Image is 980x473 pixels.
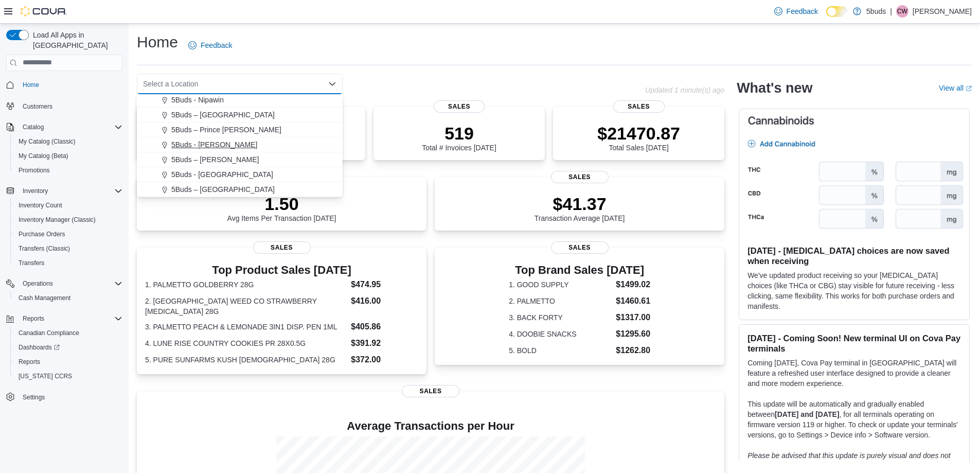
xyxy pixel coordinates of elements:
button: Reports [10,355,127,369]
p: [PERSON_NAME] [913,5,972,17]
a: Promotions [14,164,54,177]
span: Sales [253,241,311,254]
button: 5Buds – [GEOGRAPHIC_DATA] [137,182,343,197]
button: Inventory [19,185,52,197]
span: Sales [551,171,609,183]
button: 5Buds – [GEOGRAPHIC_DATA] [137,108,343,122]
h1: Home [137,32,178,52]
span: 5Buds - [GEOGRAPHIC_DATA] [171,169,273,180]
span: Transfers [19,259,44,267]
p: 1.50 [227,194,336,214]
p: Updated 1 minute(s) ago [645,86,724,94]
span: Settings [23,393,45,401]
span: Inventory [19,185,122,197]
a: My Catalog (Beta) [14,150,73,162]
a: Inventory Manager (Classic) [14,214,100,226]
a: My Catalog (Classic) [14,135,80,148]
div: Choose from the following options [137,18,343,197]
dd: $1317.00 [616,311,650,324]
dd: $1295.60 [616,328,650,340]
span: Cash Management [14,292,122,304]
span: 5Buds – [GEOGRAPHIC_DATA] [171,110,275,120]
button: Inventory Count [10,198,127,213]
span: Purchase Orders [19,230,65,238]
a: Feedback [184,35,236,56]
p: We've updated product receiving so your [MEDICAL_DATA] choices (like THCa or CBG) stay visible fo... [747,270,961,311]
button: [US_STATE] CCRS [10,369,127,383]
dd: $1262.80 [616,344,650,357]
a: Cash Management [14,292,75,304]
span: Promotions [19,166,50,174]
span: Purchase Orders [14,228,122,240]
span: CW [897,5,907,17]
button: Close list of options [328,80,336,88]
dd: $372.00 [351,354,418,366]
a: Inventory Count [14,199,66,212]
span: Canadian Compliance [19,329,79,337]
dd: $391.92 [351,337,418,349]
button: Canadian Compliance [10,326,127,340]
span: Inventory Manager (Classic) [14,214,122,226]
span: 5Buds - [PERSON_NAME] [171,139,257,150]
span: Dashboards [19,343,60,352]
button: Settings [2,390,127,405]
button: 5Buds - Nipawin [137,93,343,108]
a: Canadian Compliance [14,327,83,339]
span: Reports [23,314,44,323]
strong: [DATE] and [DATE] [775,410,839,418]
button: 5Buds - [GEOGRAPHIC_DATA] [137,167,343,182]
div: Courtney White [896,5,908,17]
button: 5Buds – [PERSON_NAME] [137,152,343,167]
button: Reports [2,311,127,326]
span: Sales [434,100,485,113]
h2: What's new [737,80,812,96]
dt: 3. PALMETTO PEACH & LEMONADE 3IN1 DISP. PEN 1ML [145,322,347,332]
dt: 3. BACK FORTY [509,312,612,323]
button: Operations [2,276,127,291]
h4: Average Transactions per Hour [145,420,716,432]
span: Customers [23,102,52,111]
span: Operations [23,279,53,288]
dd: $1499.02 [616,278,650,291]
h3: [DATE] - Coming Soon! New terminal UI on Cova Pay terminals [747,333,961,354]
dd: $405.86 [351,321,418,333]
span: Sales [402,385,459,397]
button: Home [2,77,127,92]
dt: 1. PALMETTO GOLDBERRY 28G [145,279,347,290]
span: Sales [551,241,609,254]
h3: Top Brand Sales [DATE] [509,264,650,276]
span: Inventory Manager (Classic) [19,216,96,224]
nav: Complex example [6,73,122,431]
button: Operations [19,277,57,290]
dd: $474.95 [351,278,418,291]
span: Inventory [23,187,48,195]
div: Avg Items Per Transaction [DATE] [227,194,336,222]
span: My Catalog (Beta) [19,152,68,160]
dd: $416.00 [351,295,418,307]
div: Total Sales [DATE] [597,123,680,152]
button: Cash Management [10,291,127,305]
dt: 5. PURE SUNFARMS KUSH [DEMOGRAPHIC_DATA] 28G [145,355,347,365]
span: Operations [19,277,122,290]
dt: 2. [GEOGRAPHIC_DATA] WEED CO STRAWBERRY [MEDICAL_DATA] 28G [145,296,347,317]
span: [US_STATE] CCRS [19,372,72,380]
p: 5buds [866,5,886,17]
button: Customers [2,98,127,113]
span: Cash Management [19,294,70,302]
a: Customers [19,100,57,113]
span: Feedback [201,40,232,50]
dt: 1. GOOD SUPPLY [509,279,612,290]
dd: $1460.61 [616,295,650,307]
span: 5Buds – [GEOGRAPHIC_DATA] [171,184,275,195]
span: Home [23,81,39,89]
span: Catalog [19,121,122,133]
span: Sales [613,100,665,113]
span: Dashboards [14,341,122,354]
input: Dark Mode [826,6,848,17]
span: Reports [19,312,122,325]
span: Promotions [14,164,122,177]
a: Home [19,79,43,91]
span: Transfers (Classic) [19,244,70,253]
dt: 5. BOLD [509,345,612,356]
span: Reports [19,358,40,366]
